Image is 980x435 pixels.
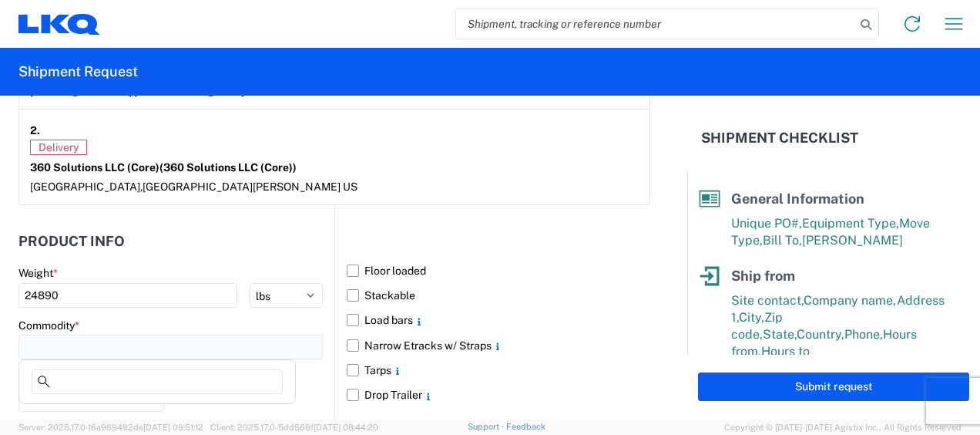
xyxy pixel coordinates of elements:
[761,344,810,359] span: Hours to
[844,327,883,342] span: Phone,
[724,420,962,434] span: Copyright © [DATE]-[DATE] Agistix Inc., All Rights Reserved
[347,258,650,283] label: Floor loaded
[797,327,844,342] span: Country,
[347,383,650,407] label: Drop Trailer
[731,268,795,284] span: Ship from
[804,293,897,308] span: Company name,
[347,308,650,332] label: Load bars
[18,266,58,280] label: Weight
[18,234,125,249] h2: Product Info
[18,62,138,81] h2: Shipment Request
[731,191,864,207] span: General Information
[739,310,764,325] span: City,
[30,180,143,193] span: [GEOGRAPHIC_DATA],
[701,129,858,147] h2: Shipment Checklist
[763,327,797,342] span: State,
[30,140,87,155] span: Delivery
[456,9,855,39] input: Shipment, tracking or reference number
[763,233,802,248] span: Bill To,
[731,293,804,308] span: Site contact,
[506,422,545,431] a: Feedback
[347,283,650,308] label: Stackable
[18,319,79,332] label: Commodity
[18,423,203,432] span: Server: 2025.17.0-16a969492de
[30,161,297,174] strong: 360 Solutions LLC (Core)
[347,333,650,358] label: Narrow Etracks w/ Straps
[314,423,378,432] span: [DATE] 08:44:20
[468,422,506,431] a: Support
[731,216,802,231] span: Unique PO#,
[143,423,203,432] span: [DATE] 09:51:12
[30,120,40,140] strong: 2.
[210,423,378,432] span: Client: 2025.17.0-5dd568f
[159,161,297,174] span: (360 Solutions LLC (Core))
[802,216,899,231] span: Equipment Type,
[143,180,357,193] span: [GEOGRAPHIC_DATA][PERSON_NAME] US
[347,358,650,383] label: Tarps
[698,373,969,401] button: Submit request
[802,233,903,248] span: [PERSON_NAME]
